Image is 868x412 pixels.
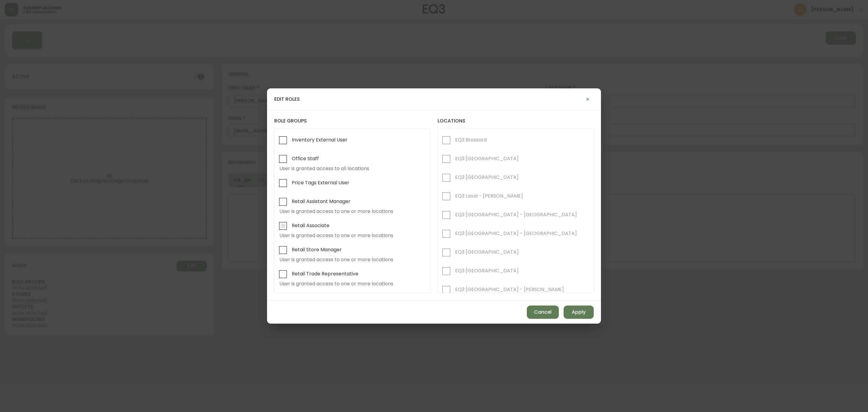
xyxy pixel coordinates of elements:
span: Office Staff [292,155,319,162]
span: Retail Associate [292,222,329,229]
button: Cancel [527,306,559,319]
h4: locations [438,118,594,124]
span: User is granted access to all locations [279,166,425,171]
h4: edit roles [274,96,300,103]
span: Retail Trade Representative [292,271,358,277]
span: Price Tags External User [292,179,349,186]
span: User is granted access to one or more locations [279,233,425,238]
span: User is granted access to one or more locations [279,281,425,287]
span: User is granted access to one or more locations [279,257,425,262]
span: Retail Store Manager [292,246,342,253]
span: User is granted access to one or more locations [279,209,425,214]
button: Apply [564,306,594,319]
h4: role groups [274,118,430,124]
span: Retail Assistant Manager [292,198,351,204]
span: Cancel [534,309,552,315]
span: Inventory External User [292,137,348,143]
span: Apply [572,309,586,315]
